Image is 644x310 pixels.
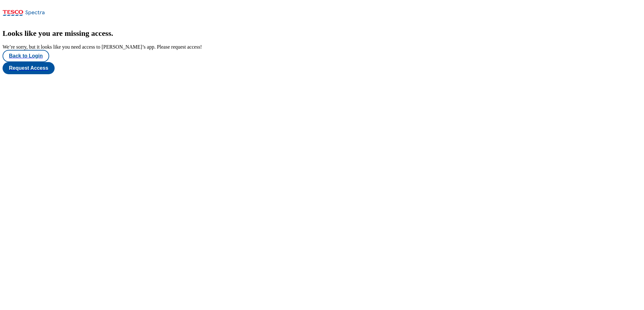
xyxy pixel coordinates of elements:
a: Request Access [3,62,641,74]
button: Request Access [3,62,55,74]
h2: Looks like you are missing access [3,29,641,38]
div: We’re sorry, but it looks like you need access to [PERSON_NAME]’s app. Please request access! [3,44,641,50]
a: Back to Login [3,50,641,62]
button: Back to Login [3,50,49,62]
span: . [111,29,113,37]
